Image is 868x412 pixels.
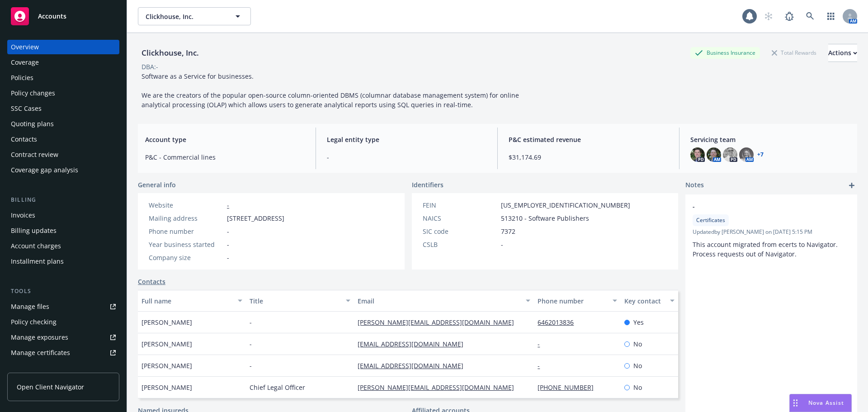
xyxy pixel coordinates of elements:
[142,361,192,370] span: [PERSON_NAME]
[685,180,704,191] span: Notes
[822,7,840,25] a: Switch app
[250,339,252,349] span: -
[767,47,821,58] div: Total Rewards
[538,296,607,306] div: Phone number
[7,40,119,54] a: Overview
[227,201,229,209] a: -
[7,330,119,345] a: Manage exposures
[227,213,284,223] span: [STREET_ADDRESS]
[11,223,57,238] div: Billing updates
[11,71,33,85] div: Policies
[690,47,760,58] div: Business Insurance
[423,213,497,223] div: NAICS
[534,290,620,312] button: Phone number
[828,44,857,62] div: Actions
[790,394,801,412] div: Drag to move
[801,7,819,25] a: Search
[7,86,119,100] a: Policy changes
[149,240,223,249] div: Year business started
[145,152,305,162] span: P&C - Commercial lines
[690,147,705,162] img: photo
[538,361,547,370] a: -
[633,339,642,349] span: No
[780,7,798,25] a: Report a Bug
[11,315,57,329] div: Policy checking
[354,290,534,312] button: Email
[11,55,39,70] div: Coverage
[7,208,119,223] a: Invoices
[7,71,119,85] a: Policies
[11,346,70,360] div: Manage certificates
[707,147,721,162] img: photo
[7,315,119,329] a: Policy checking
[7,147,119,162] a: Contract review
[538,340,547,348] a: -
[142,62,158,71] div: DBA: -
[227,253,229,262] span: -
[723,147,737,162] img: photo
[142,296,232,306] div: Full name
[633,317,644,327] span: Yes
[7,299,119,314] a: Manage files
[423,240,497,249] div: CSLB
[149,213,223,223] div: Mailing address
[227,227,229,236] span: -
[538,318,581,327] a: 6462013836
[7,239,119,253] a: Account charges
[501,213,589,223] span: 513210 - Software Publishers
[38,13,66,20] span: Accounts
[501,200,630,210] span: [US_EMPLOYER_IDENTIFICATION_NUMBER]
[11,40,39,54] div: Overview
[538,383,601,392] a: [PHONE_NUMBER]
[501,227,515,236] span: 7372
[7,254,119,269] a: Installment plans
[7,117,119,131] a: Quoting plans
[358,383,521,392] a: [PERSON_NAME][EMAIL_ADDRESS][DOMAIN_NAME]
[621,290,678,312] button: Key contact
[11,163,78,177] div: Coverage gap analysis
[7,132,119,147] a: Contacts
[7,101,119,116] a: SSC Cases
[808,399,844,407] span: Nova Assist
[7,195,119,204] div: Billing
[11,254,64,269] div: Installment plans
[142,339,192,349] span: [PERSON_NAME]
[7,163,119,177] a: Coverage gap analysis
[828,44,857,62] button: Actions
[250,296,340,306] div: Title
[423,200,497,210] div: FEIN
[145,135,305,144] span: Account type
[509,135,668,144] span: P&C estimated revenue
[327,152,486,162] span: -
[138,290,246,312] button: Full name
[138,180,176,189] span: General info
[138,47,203,59] div: Clickhouse, Inc.
[358,340,471,348] a: [EMAIL_ADDRESS][DOMAIN_NAME]
[846,180,857,191] a: add
[624,296,665,306] div: Key contact
[250,361,252,370] span: -
[685,194,857,266] div: -CertificatesUpdatedby [PERSON_NAME] on [DATE] 5:15 PMThis account migrated from ecerts to Naviga...
[227,240,229,249] span: -
[142,317,192,327] span: [PERSON_NAME]
[11,330,68,345] div: Manage exposures
[246,290,354,312] button: Title
[138,277,165,286] a: Contacts
[696,216,725,224] span: Certificates
[693,202,826,211] span: -
[146,12,224,21] span: Clickhouse, Inc.
[690,135,850,144] span: Servicing team
[250,383,305,392] span: Chief Legal Officer
[633,361,642,370] span: No
[11,101,42,116] div: SSC Cases
[501,240,503,249] span: -
[149,200,223,210] div: Website
[7,361,119,375] a: Manage claims
[7,55,119,70] a: Coverage
[423,227,497,236] div: SIC code
[327,135,486,144] span: Legal entity type
[7,346,119,360] a: Manage certificates
[693,240,840,258] span: This account migrated from ecerts to Navigator. Process requests out of Navigator.
[693,228,850,236] span: Updated by [PERSON_NAME] on [DATE] 5:15 PM
[633,383,642,392] span: No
